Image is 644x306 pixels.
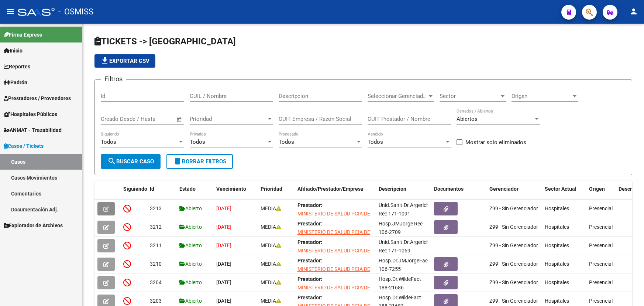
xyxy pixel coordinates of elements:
[379,239,429,254] span: Unid.Sanit.Dr.Argerich Rec 171-1069
[368,93,427,99] span: Seleccionar Gerenciador
[379,258,430,272] span: Hosp.Dr.JMJorgeFact 106-7255
[589,261,613,267] span: Presencial
[545,279,569,285] span: Hospitales
[213,181,258,205] datatable-header-cell: Vencimiento
[545,224,569,230] span: Hospitales
[137,116,173,122] input: Fecha fin
[434,186,464,192] span: Documentos
[120,181,147,205] datatable-header-cell: Siguiendo
[216,298,231,304] span: [DATE]
[175,115,184,124] button: Open calendar
[173,157,182,166] mat-icon: delete
[58,4,93,20] span: - OSMISS
[586,181,616,205] datatable-header-cell: Origen
[179,186,196,192] span: Estado
[619,281,637,299] iframe: Intercom live chat
[489,261,538,267] span: Z99 - Sin Gerenciador
[279,139,294,145] span: Todos
[150,242,162,248] span: 3211
[179,205,202,211] span: Abierto
[216,224,231,230] span: [DATE]
[179,298,202,304] span: Abierto
[100,58,149,64] span: Exportar CSV
[297,211,370,225] span: MINISTERIO DE SALUD PCIA DE BS AS
[94,36,236,47] span: TICKETS -> [GEOGRAPHIC_DATA]
[179,279,202,285] span: Abierto
[297,285,370,299] span: MINISTERIO DE SALUD PCIA DE BS AS
[295,181,376,205] datatable-header-cell: Afiliado/Prestador/Empresa
[261,186,282,192] span: Prioridad
[297,229,370,244] span: MINISTERIO DE SALUD PCIA DE BS AS
[101,116,131,122] input: Fecha inicio
[100,56,109,65] mat-icon: file_download
[101,154,161,169] button: Buscar Caso
[4,94,71,102] span: Prestadores / Proveedores
[545,186,576,192] span: Sector Actual
[297,248,370,262] span: MINISTERIO DE SALUD PCIA DE BS AS
[123,186,147,192] span: Siguiendo
[179,224,202,230] span: Abierto
[297,239,322,245] strong: Prestador:
[368,139,383,145] span: Todos
[545,261,569,267] span: Hospitales
[486,181,542,205] datatable-header-cell: Gerenciador
[379,276,421,290] span: Hosp.Dr.WildeFact 188-21686
[4,62,30,71] span: Reportes
[261,298,281,304] span: MEDIA
[147,181,176,205] datatable-header-cell: Id
[457,116,478,122] span: Abiertos
[261,279,281,285] span: MEDIA
[589,298,613,304] span: Presencial
[4,31,42,39] span: Firma Express
[150,224,162,230] span: 3212
[489,205,538,211] span: Z99 - Sin Gerenciador
[465,138,526,147] span: Mostrar solo eliminados
[179,261,202,267] span: Abierto
[545,242,569,248] span: Hospitales
[258,181,295,205] datatable-header-cell: Prioridad
[150,186,154,192] span: Id
[489,224,538,230] span: Z99 - Sin Gerenciador
[4,221,63,229] span: Explorador de Archivos
[107,158,154,165] span: Buscar Caso
[216,242,231,248] span: [DATE]
[542,181,586,205] datatable-header-cell: Sector Actual
[176,181,213,205] datatable-header-cell: Estado
[379,202,429,217] span: Unid.Sanit.Dr.Argerich Rec 171-1091
[545,205,569,211] span: Hospitales
[150,298,162,304] span: 3203
[6,7,15,16] mat-icon: menu
[489,298,538,304] span: Z99 - Sin Gerenciador
[261,205,281,211] span: MEDIA
[297,295,322,300] strong: Prestador:
[190,139,205,145] span: Todos
[261,242,281,248] span: MEDIA
[150,261,162,267] span: 3210
[297,266,370,280] span: MINISTERIO DE SALUD PCIA DE BS AS
[261,224,281,230] span: MEDIA
[589,205,613,211] span: Presencial
[190,116,266,122] span: Prioridad
[179,242,202,248] span: Abierto
[297,202,322,208] strong: Prestador:
[589,224,613,230] span: Presencial
[440,93,499,99] span: Sector
[216,205,231,211] span: [DATE]
[4,110,57,118] span: Hospitales Públicos
[150,279,162,285] span: 3204
[166,154,233,169] button: Borrar Filtros
[489,279,538,285] span: Z99 - Sin Gerenciador
[150,205,162,211] span: 3213
[376,181,431,205] datatable-header-cell: Descripcion
[216,261,231,267] span: [DATE]
[4,126,62,134] span: ANMAT - Trazabilidad
[297,186,364,192] span: Afiliado/Prestador/Empresa
[4,47,23,55] span: Inicio
[589,279,613,285] span: Presencial
[589,242,613,248] span: Presencial
[589,186,605,192] span: Origen
[297,258,322,263] strong: Prestador:
[297,276,322,282] strong: Prestador:
[4,78,27,86] span: Padrón
[107,157,116,166] mat-icon: search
